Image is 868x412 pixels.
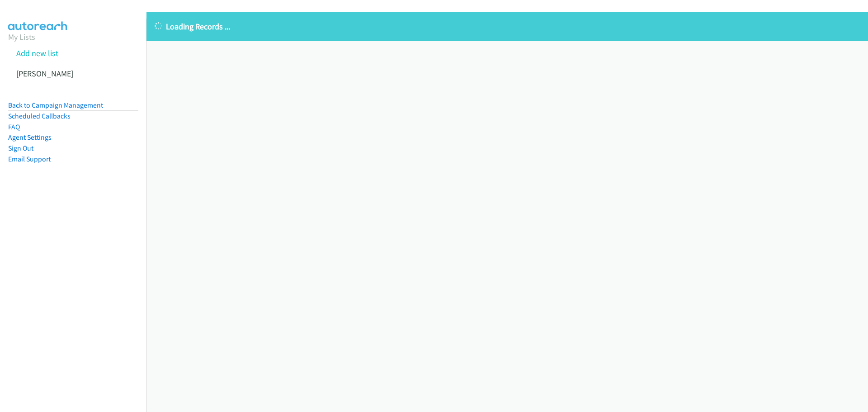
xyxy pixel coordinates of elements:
[8,144,33,152] a: Sign Out
[8,101,103,109] a: Back to Campaign Management
[8,32,35,42] a: My Lists
[8,133,52,142] a: Agent Settings
[155,20,860,33] p: Loading Records ...
[8,155,51,163] a: Email Support
[8,112,71,120] a: Scheduled Callbacks
[16,68,73,79] a: [PERSON_NAME]
[16,48,58,58] a: Add new list
[8,123,20,131] a: FAQ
